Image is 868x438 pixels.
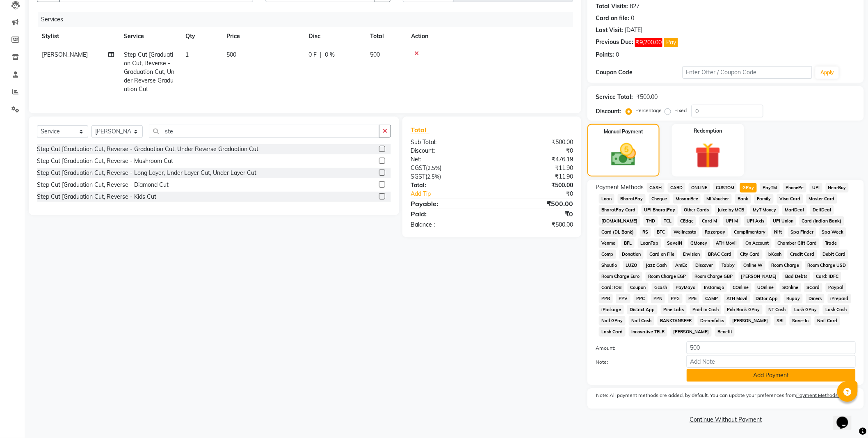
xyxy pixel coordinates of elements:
[599,316,626,326] span: Nail GPay
[638,238,661,248] span: LoanTap
[772,227,785,237] span: Nift
[616,294,630,303] span: PPV
[799,216,845,226] span: Card (Indian Bank)
[770,216,796,226] span: UPI Union
[599,327,626,337] span: Lash Card
[596,50,614,59] div: Points:
[37,193,156,201] div: Step Cut [Graduation Cut, Reverse - Kids Cut
[687,140,729,172] img: _gift.svg
[599,194,614,204] span: Loan
[589,358,680,366] label: Note:
[647,183,665,193] span: CASH
[635,38,662,47] span: ₹9,200.00
[687,342,856,354] input: Amount
[631,14,634,23] div: 0
[782,205,807,215] span: MariDeal
[596,26,623,34] div: Last Visit:
[750,205,779,215] span: MyT Money
[674,107,687,114] label: Fixed
[618,194,646,204] span: BharatPay
[599,250,616,259] span: Comp
[651,294,665,303] span: PPN
[788,227,816,237] span: Spa Finder
[37,27,119,46] th: Stylist
[702,227,728,237] span: Razorpay
[404,164,492,172] div: ( )
[731,227,768,237] span: Complimentary
[599,238,618,248] span: Venmo
[784,294,803,303] span: Rupay
[411,126,429,134] span: Total
[754,194,774,204] span: Family
[681,205,712,215] span: Other Cards
[627,305,658,314] span: District App
[404,199,492,209] div: Payable:
[320,50,322,59] span: |
[37,169,256,177] div: Step Cut [Graduation Cut, Reverse - Long Layer, Under Layer Cut, Under Layer Cut
[723,216,741,226] span: UPI M
[668,183,685,193] span: CARD
[646,272,689,281] span: Room Charge EGP
[698,316,727,326] span: Dreamfolks
[790,316,811,326] span: Save-In
[686,294,699,303] span: PPE
[661,216,674,226] span: TCL
[713,238,740,248] span: ATH Movil
[599,205,638,215] span: BharatPay Card
[628,283,649,292] span: Coupon
[370,51,380,58] span: 500
[640,227,651,237] span: RS
[805,261,849,270] span: Room Charge USD
[596,68,682,77] div: Coupon Code
[596,38,633,47] div: Previous Due:
[119,27,180,46] th: Service
[589,344,680,352] label: Amount:
[411,164,426,172] span: CGST
[404,220,492,229] div: Balance :
[636,93,658,101] div: ₹500.00
[689,183,710,193] span: ONLINE
[149,125,379,138] input: Search or Scan
[599,272,642,281] span: Room Charge Euro
[492,209,579,219] div: ₹0
[629,316,654,326] span: Nail Cash
[673,261,690,270] span: AmEx
[661,305,687,314] span: Pine Labs
[492,220,579,229] div: ₹500.00
[724,305,763,314] span: Pnb Bank GPay
[616,50,619,59] div: 0
[683,66,813,79] input: Enter Offer / Coupon Code
[813,272,841,281] span: Card: IDFC
[404,190,507,198] a: Add Tip
[806,294,825,303] span: Diners
[687,355,856,368] input: Add Note
[774,316,786,326] span: SBI
[404,147,492,155] div: Discount:
[665,238,685,248] span: SaveIN
[599,305,624,314] span: iPackage
[427,165,440,171] span: 2.5%
[404,181,492,190] div: Total:
[783,272,810,281] span: Bad Debts
[492,138,579,147] div: ₹500.00
[411,173,425,180] span: SGST
[806,194,838,204] span: Master Card
[730,316,771,326] span: [PERSON_NAME]
[744,216,767,226] span: UPI Axis
[834,405,860,430] iframe: chat widget
[599,216,640,226] span: [DOMAIN_NAME]
[596,93,633,101] div: Service Total:
[596,107,621,116] div: Discount:
[699,216,720,226] span: Card M
[599,227,637,237] span: Card (DL Bank)
[180,27,222,46] th: Qty
[823,238,840,248] span: Trade
[37,145,258,154] div: Step Cut [Graduation Cut, Reverse - Graduation Cut, Under Reverse Graduation Cut
[775,238,820,248] span: Chamber Gift Card
[693,261,716,270] span: Discover
[810,183,822,193] span: UPI
[783,183,806,193] span: PhonePe
[681,250,703,259] span: Envision
[404,209,492,219] div: Paid:
[629,327,667,337] span: Innovative TELR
